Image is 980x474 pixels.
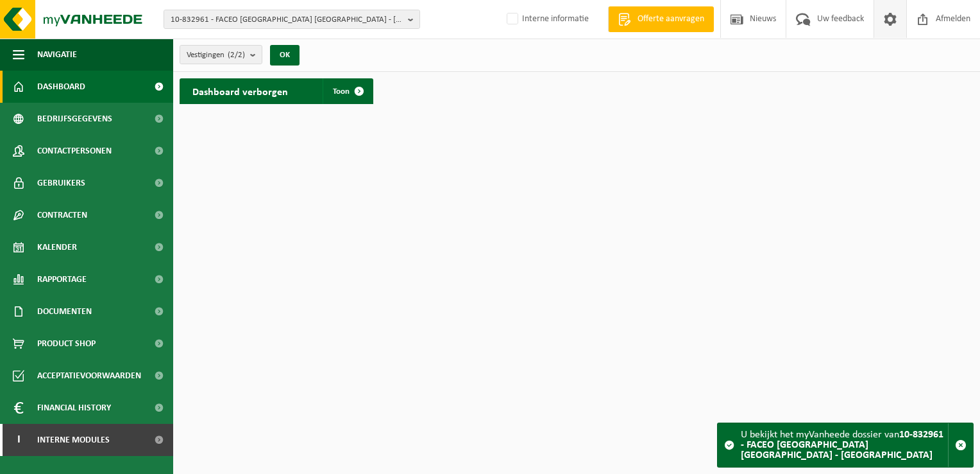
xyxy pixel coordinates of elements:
span: Contracten [37,199,87,231]
span: Kalender [37,231,77,263]
span: Rapportage [37,263,87,295]
span: Toon [333,87,350,96]
h2: Dashboard verborgen [180,78,301,103]
count: (2/2) [228,51,245,59]
span: I [13,424,24,456]
div: U bekijkt het myVanheede dossier van [741,423,948,467]
a: Offerte aanvragen [608,6,714,32]
span: Offerte aanvragen [634,13,707,26]
span: Bedrijfsgegevens [37,103,112,135]
span: Contactpersonen [37,135,112,167]
span: Navigatie [37,39,77,71]
span: Product Shop [37,328,96,360]
span: Acceptatievoorwaarden [37,360,141,392]
span: Vestigingen [187,46,245,65]
span: Dashboard [37,71,85,103]
a: Toon [323,78,372,104]
button: OK [270,45,300,66]
span: 10-832961 - FACEO [GEOGRAPHIC_DATA] [GEOGRAPHIC_DATA] - [GEOGRAPHIC_DATA] [171,10,403,30]
span: Interne modules [37,424,110,456]
button: 10-832961 - FACEO [GEOGRAPHIC_DATA] [GEOGRAPHIC_DATA] - [GEOGRAPHIC_DATA] [164,10,420,29]
span: Gebruikers [37,167,85,199]
span: Documenten [37,295,92,328]
button: Vestigingen(2/2) [180,45,262,64]
label: Interne informatie [504,10,589,29]
span: Financial History [37,392,111,424]
strong: 10-832961 - FACEO [GEOGRAPHIC_DATA] [GEOGRAPHIC_DATA] - [GEOGRAPHIC_DATA] [741,430,943,461]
